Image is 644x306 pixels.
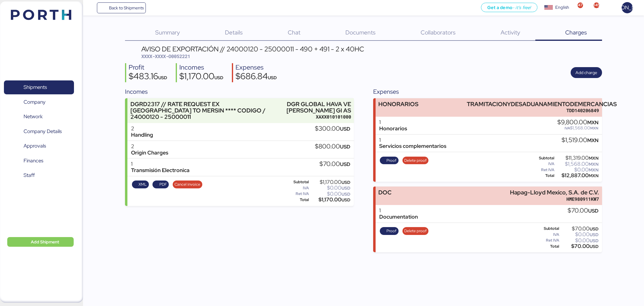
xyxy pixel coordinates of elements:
[7,237,74,247] button: Add Shipment
[340,143,350,150] span: USD
[557,126,598,130] div: $1,568.00
[158,75,167,80] span: USD
[587,119,598,126] span: MXN
[590,232,598,237] span: USD
[173,181,202,188] button: Cancel invoice
[533,238,559,243] div: Ret IVA
[533,233,559,237] div: IVA
[501,28,520,36] span: Activity
[141,46,364,52] div: AVISO DE EXPORTACIÓN // 24000120 - 25000011 - 490 + 491 - 2 x 40HC
[379,207,418,214] div: 1
[214,75,223,80] span: USD
[510,196,599,202] div: HME980911KW7
[285,198,309,202] div: Total
[378,189,392,196] div: DOC
[379,137,446,143] div: 1
[131,143,168,150] div: 2
[556,162,598,166] div: $1,568.00
[555,4,569,11] div: English
[341,197,350,203] span: USD
[379,214,418,220] div: Documentation
[467,107,599,114] div: TDD140206849
[4,80,74,94] a: Shipments
[285,180,309,184] div: Subtotal
[340,125,350,132] span: USD
[315,143,350,150] div: $800.00
[345,28,376,36] span: Documents
[341,185,350,191] span: USD
[4,95,74,109] a: Company
[386,228,396,234] span: Proof
[379,143,446,149] div: Servicios complementarios
[179,63,223,72] div: Incomes
[533,244,559,249] div: Total
[125,87,354,96] div: Incomes
[225,28,243,36] span: Details
[386,157,396,164] span: Proof
[590,238,598,243] span: USD
[152,181,169,188] button: PDF
[131,150,168,156] div: Origin Charges
[24,171,35,180] span: Staff
[402,227,429,235] button: Delete proof
[378,101,418,107] div: HONORARIOS
[556,156,598,160] div: $11,319.00
[24,156,43,165] span: Finances
[568,207,598,214] div: $70.00
[590,244,598,249] span: USD
[97,2,146,13] a: Back to Shipments
[132,181,149,188] button: XML
[533,174,555,178] div: Total
[24,112,43,121] span: Network
[589,155,598,161] span: MXN
[310,197,350,202] div: $1,170.00
[268,75,277,80] span: USD
[315,125,350,132] div: $300.00
[131,132,153,138] div: Handling
[560,244,598,249] div: $70.00
[560,226,598,231] div: $70.00
[562,137,598,144] div: $1,519.00
[155,28,180,36] span: Summary
[571,67,602,78] button: Add charge
[533,162,555,166] div: IVA
[404,157,427,164] span: Delete proof
[560,238,598,243] div: $0.00
[141,53,190,59] span: XXXX-XXXX-O0052221
[587,137,598,144] span: MXN
[379,125,407,132] div: Honorarios
[533,226,559,231] div: Subtotal
[4,168,74,182] a: Staff
[129,63,167,72] div: Profit
[130,101,280,120] div: DGRD2317 // RATE REQUEST EX [GEOGRAPHIC_DATA] TO MERSIN **** CODIGO / 24000120 - 25000011
[319,161,350,168] div: $70.00
[175,181,200,188] span: Cancel invoice
[380,157,399,164] button: Proof
[285,192,309,196] div: Ret IVA
[87,3,97,13] button: Menu
[285,186,309,190] div: IVA
[421,28,456,36] span: Collaborators
[159,181,167,188] span: PDF
[575,69,597,76] span: Add charge
[129,72,167,82] div: $483.16
[590,226,598,232] span: USD
[4,125,74,138] a: Company Details
[404,228,427,234] span: Delete proof
[235,72,277,82] div: $686.84
[557,119,598,126] div: $9,800.00
[24,83,47,92] span: Shipments
[179,72,223,82] div: $1,170.00
[565,126,570,131] span: IVA
[4,139,74,153] a: Approvals
[533,168,555,172] div: Ret IVA
[533,156,555,160] div: Subtotal
[24,98,46,106] span: Company
[565,28,587,36] span: Charges
[131,161,190,167] div: 1
[109,4,144,11] span: Back to Shipments
[283,114,351,120] div: XAXX010101000
[402,157,429,164] button: Delete proof
[379,119,407,125] div: 1
[556,168,598,172] div: $0.00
